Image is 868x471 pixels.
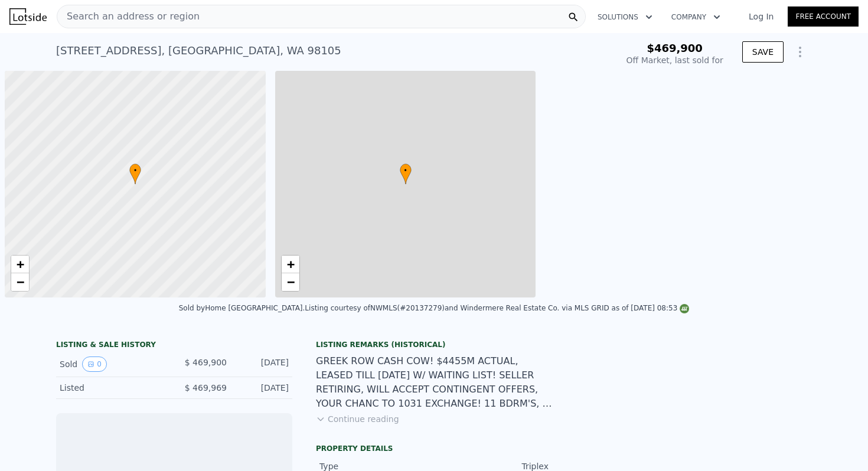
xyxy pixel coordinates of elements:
a: Free Account [788,6,859,27]
button: Continue reading [316,413,399,425]
span: − [17,274,24,289]
div: • [129,163,141,184]
button: Show Options [788,40,812,64]
div: Listed [60,382,165,394]
span: $469,900 [647,42,703,54]
a: Zoom in [11,256,29,273]
span: • [129,165,141,176]
a: Log In [735,11,788,22]
span: • [400,165,412,176]
span: + [286,257,294,272]
button: Company [662,6,730,28]
div: • [400,163,412,184]
span: $ 469,900 [185,358,227,367]
div: Listing courtesy of NWMLS (#20137279) and Windermere Real Estate Co. via MLS GRID as of [DATE] 08:53 [305,304,689,312]
span: Search an address or region [57,9,200,24]
img: NWMLS Logo [680,304,689,313]
img: Lotside [9,8,47,25]
div: [DATE] [236,356,289,372]
div: [STREET_ADDRESS] , [GEOGRAPHIC_DATA] , WA 98105 [56,42,341,59]
div: GREEK ROW CASH COW! $4455M ACTUAL, LEASED TILL [DATE] W/ WAITING LIST! SELLER RETIRING, WILL ACCE... [316,354,552,411]
span: + [17,257,24,272]
button: View historical data [82,356,107,372]
div: Listing Remarks (Historical) [316,340,552,349]
span: − [286,274,294,289]
div: Property details [316,444,552,453]
div: Sold [60,356,165,372]
span: $ 469,969 [185,383,227,392]
button: SAVE [742,41,784,63]
a: Zoom out [282,273,299,291]
a: Zoom in [282,256,299,273]
button: Solutions [588,6,662,28]
div: [DATE] [236,382,289,394]
div: Off Market, last sold for [626,54,723,66]
a: Zoom out [11,273,29,291]
div: LISTING & SALE HISTORY [56,340,292,352]
div: Sold by Home [GEOGRAPHIC_DATA] . [179,304,305,312]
